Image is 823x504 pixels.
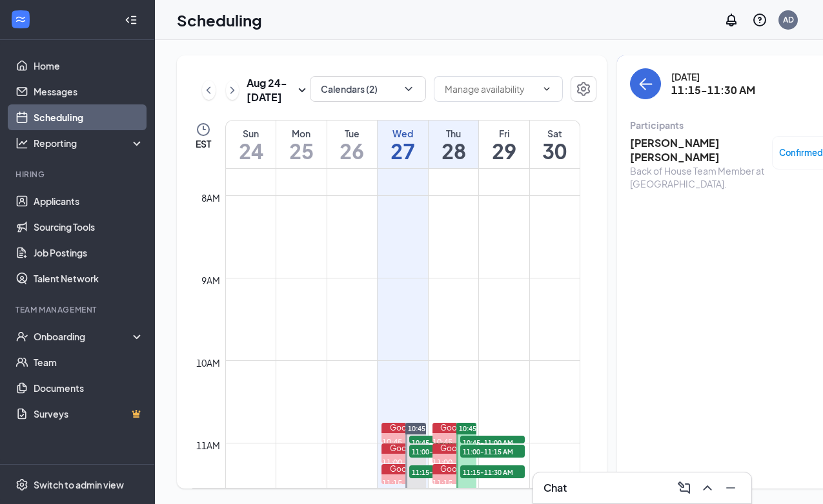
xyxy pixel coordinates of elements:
[576,81,591,97] svg: Settings
[460,445,525,458] span: 11:00-11:15 AM
[720,478,741,498] button: Minimize
[571,76,596,104] a: Settings
[34,137,145,150] div: Reporting
[196,137,211,150] span: EST
[432,458,477,480] div: 11:00-11:15 AM
[202,82,215,98] svg: ChevronLeft
[479,140,529,162] h1: 29
[783,14,794,25] div: AD
[276,140,327,162] h1: 25
[544,481,567,495] h3: Chat
[432,478,477,500] div: 11:15-11:30 AM
[432,464,477,474] div: Google
[310,76,426,102] button: Calendars (2)ChevronDown
[676,480,692,496] svg: ComposeMessage
[226,81,239,100] button: ChevronRight
[530,140,580,162] h1: 30
[34,478,124,491] div: Switch to admin view
[327,140,378,162] h1: 26
[34,349,144,375] a: Team
[226,127,276,140] div: Sun
[479,121,529,168] a: August 29, 2025
[530,127,580,140] div: Sat
[630,136,766,164] h3: [PERSON_NAME] [PERSON_NAME]
[378,127,428,140] div: Wed
[327,127,378,140] div: Tue
[697,478,718,498] button: ChevronUp
[381,478,426,500] div: 11:15-11:30 AM
[779,146,823,159] span: Confirmed
[630,164,766,190] div: Back of House Team Member at [GEOGRAPHIC_DATA].
[327,121,378,168] a: August 26, 2025
[15,169,141,180] div: Hiring
[402,82,415,95] svg: ChevronDown
[378,121,428,168] a: August 27, 2025
[378,140,428,162] h1: 27
[479,127,529,140] div: Fri
[445,82,536,96] input: Manage availability
[429,127,479,140] div: Thu
[674,478,695,498] button: ComposeMessage
[199,191,223,205] div: 8am
[381,464,426,474] div: Google
[196,122,211,137] svg: Clock
[542,84,552,94] svg: ChevronDown
[15,304,141,315] div: Team Management
[432,423,477,433] div: Google
[381,437,426,459] div: 10:45-11:00 AM
[276,121,327,168] a: August 25, 2025
[460,465,525,478] span: 11:15-11:30 AM
[409,465,474,478] span: 11:15-11:30 AM
[638,76,653,92] svg: ArrowLeft
[34,330,133,343] div: Onboarding
[226,82,239,98] svg: ChevronRight
[409,436,474,449] span: 10:45-11:00 AM
[226,121,276,168] a: August 24, 2025
[14,13,27,26] svg: WorkstreamLogo
[294,82,310,98] svg: SmallChevronDown
[381,458,426,480] div: 11:00-11:15 AM
[381,443,426,454] div: Google
[199,273,223,287] div: 9am
[630,68,661,99] button: back-button
[15,478,28,491] svg: Settings
[15,137,28,150] svg: Analysis
[429,121,479,168] a: August 28, 2025
[671,83,755,97] h3: 11:15-11:30 AM
[276,127,327,140] div: Mon
[34,53,144,79] a: Home
[34,214,144,240] a: Sourcing Tools
[34,240,144,266] a: Job Postings
[460,436,525,449] span: 10:45-11:00 AM
[15,330,28,343] svg: UserCheck
[429,140,479,162] h1: 28
[671,70,755,83] div: [DATE]
[408,424,465,433] span: 10:45 AM-3:00 PM
[177,9,262,31] h1: Scheduling
[530,121,580,168] a: August 30, 2025
[34,375,144,401] a: Documents
[202,81,216,100] button: ChevronLeft
[381,423,426,433] div: Google
[409,445,474,458] span: 11:00-11:15 AM
[34,401,144,427] a: SurveysCrown
[700,480,715,496] svg: ChevronUp
[226,140,276,162] h1: 24
[724,12,739,28] svg: Notifications
[34,104,144,130] a: Scheduling
[432,437,477,459] div: 10:45-11:00 AM
[432,443,477,454] div: Google
[247,76,294,104] h3: Aug 24 - [DATE]
[194,438,223,452] div: 11am
[34,188,144,214] a: Applicants
[125,14,137,26] svg: Collapse
[194,356,223,370] div: 10am
[752,12,767,28] svg: QuestionInfo
[34,266,144,291] a: Talent Network
[571,76,596,102] button: Settings
[459,424,516,433] span: 10:45 AM-3:00 PM
[34,79,144,104] a: Messages
[723,480,738,496] svg: Minimize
